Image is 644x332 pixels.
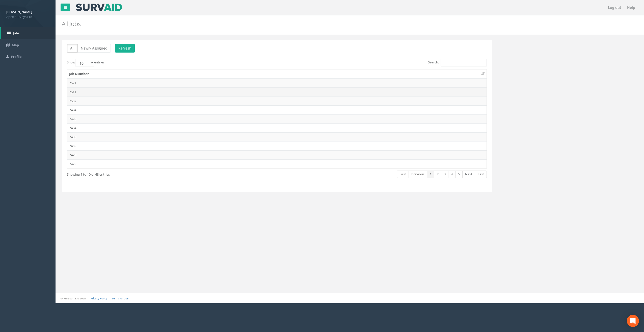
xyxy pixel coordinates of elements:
button: All [67,44,78,53]
a: First [397,171,409,178]
span: Map [12,43,19,47]
td: 7502 [67,97,487,106]
a: Terms of Use [112,297,128,300]
td: 7473 [67,159,487,169]
a: Last [475,171,487,178]
td: 7484 [67,123,487,132]
a: Previous [409,171,427,178]
td: 7483 [67,132,487,141]
button: Newly Assigned [77,44,111,53]
h2: All Jobs [62,20,541,27]
button: Refresh [115,44,135,53]
strong: [PERSON_NAME] [6,10,32,14]
td: 7479 [67,150,487,159]
span: Profile [11,54,21,59]
small: © Kullasoft Ltd 2025 [61,297,86,300]
div: Open Intercom Messenger [627,315,639,327]
th: Job Number: activate to sort column ascending [67,69,487,79]
a: 3 [441,171,448,178]
td: 7521 [67,78,487,87]
select: Showentries [75,59,94,66]
a: Privacy Policy [91,297,107,300]
td: 7482 [67,141,487,150]
label: Search: [428,59,487,66]
a: [PERSON_NAME] Apex Surveys Ltd [6,8,49,19]
td: 7511 [67,87,487,97]
input: Search: [441,59,487,66]
span: Apex Surveys Ltd [6,14,49,19]
label: Show entries [67,59,104,66]
a: Jobs [1,27,56,39]
td: 7493 [67,114,487,124]
a: Next [462,171,475,178]
span: Jobs [13,31,19,35]
div: Showing 1 to 10 of 48 entries [67,170,237,177]
a: 5 [455,171,463,178]
td: 7494 [67,105,487,114]
a: 2 [434,171,441,178]
a: 1 [427,171,434,178]
a: 4 [448,171,455,178]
